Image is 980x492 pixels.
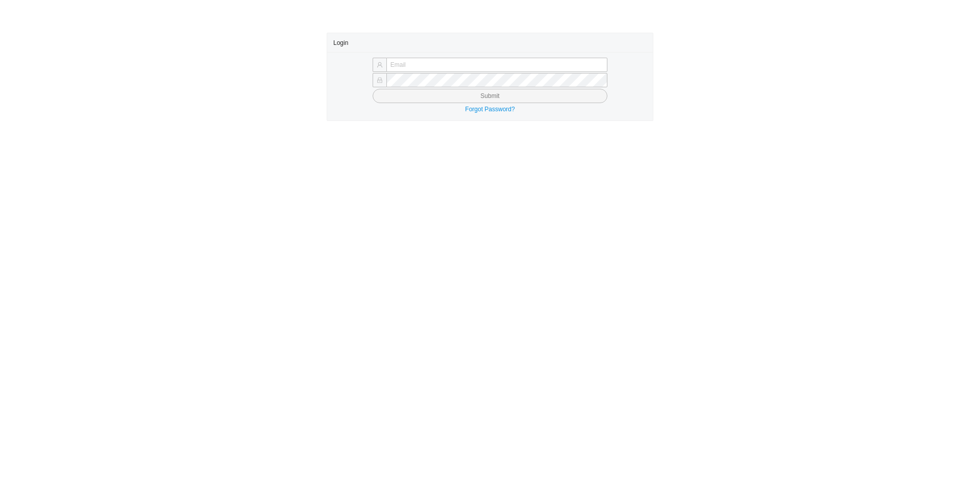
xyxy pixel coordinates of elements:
input: Email [386,58,607,72]
button: Submit [373,89,607,103]
span: lock [377,77,383,83]
span: user [377,62,383,68]
div: Login [333,33,647,52]
a: Forgot Password? [465,106,514,113]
